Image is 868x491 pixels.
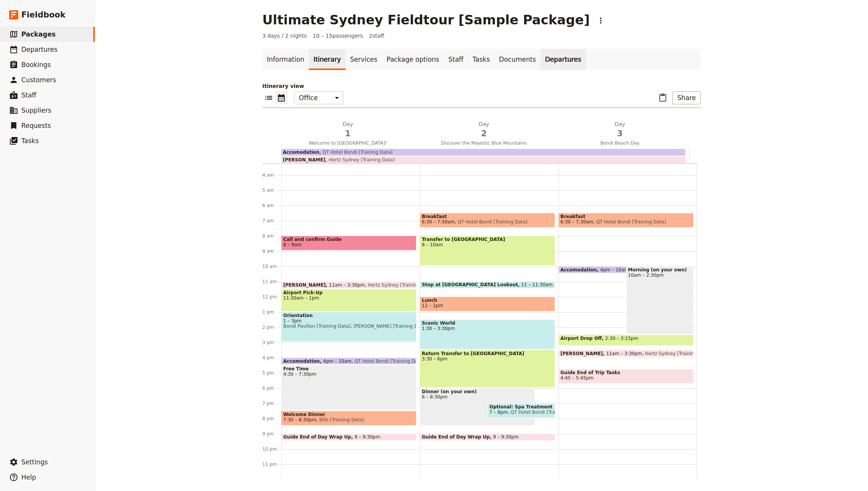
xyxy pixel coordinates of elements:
[541,49,586,70] a: Departures
[600,267,629,272] span: 4pm – 10am
[495,49,541,70] a: Documents
[554,140,686,146] span: Bondi Beach Day
[262,370,281,376] div: 5 pm
[283,313,415,318] span: Orientation
[444,49,468,70] a: Staff
[325,157,395,163] span: Hertz Sydney [Training Data]
[262,248,281,254] div: 9 am
[558,369,694,384] div: Guide End of Trip Tasks4:45 – 5:45pm
[420,350,555,387] div: Return Transfer to [GEOGRAPHIC_DATA]3:30 – 6pm
[422,298,553,303] span: Lunch
[281,434,416,441] div: Guide End of Day Wrap Up9 – 9:30pm
[422,389,533,394] span: Dinner (on your own)
[420,213,555,228] div: Breakfast6:30 – 7:30amQT Hotel Bondi [Training Data]
[560,375,594,381] span: 4:45 – 5:45pm
[281,120,417,148] button: Day1Welcome to [GEOGRAPHIC_DATA]!
[594,14,607,27] button: Actions
[422,219,455,225] span: 6:30 – 7:30am
[558,266,673,273] div: Accomodation4pm – 10amQT Hotel Bondi [Training Data]
[21,107,51,114] span: Suppliers
[365,282,434,287] span: Hertz Sydney [Training Data]
[281,140,414,146] span: Welcome to [GEOGRAPHIC_DATA]!
[557,128,683,139] span: 3
[262,324,281,330] div: 2 pm
[283,417,316,422] span: 7:30 – 8:30pm
[281,236,416,250] div: Call and confirm Guide8 – 9am
[316,417,364,422] span: Bills [Training Data]
[557,120,683,139] h2: Day
[283,150,319,155] span: Accomodation
[262,446,281,452] div: 10 pm
[262,91,275,104] button: List view
[420,120,547,139] h2: Day
[281,156,685,163] div: [PERSON_NAME]Hertz Sydney [Training Data]
[369,32,384,40] span: 2 staff
[283,295,415,301] span: 11:30am – 1pm
[21,9,65,21] span: Fieldbook
[626,266,694,334] div: Morning (on your own)10am – 2:30pm
[281,411,416,426] div: Welcome Dinner7:30 – 8:30pmBills [Training Data]
[262,172,281,178] div: 4 am
[262,385,281,391] div: 6 pm
[329,282,365,287] span: 11am – 3:30pm
[283,318,415,324] span: 1 – 3pm
[422,356,553,362] span: 3:30 – 6pm
[560,351,606,356] span: [PERSON_NAME]
[558,350,694,357] div: [PERSON_NAME]11am – 3:30pmHertz Sydney [Training Data]
[560,219,594,225] span: 6:30 – 7:30am
[21,458,48,466] span: Settings
[508,410,581,415] span: QT Hotel Bondi [Training Data]
[21,122,51,129] span: Requests
[488,403,555,418] div: Optional: Spa Treatment7 – 8pmQT Hotel Bondi [Training Data]
[262,187,281,193] div: 5 am
[351,359,424,363] span: QT Hotel Bondi [Training Data]
[262,82,701,90] p: Itinerary view
[628,267,692,273] span: Morning (on your own)
[281,289,416,311] div: Airport Pick-Up11:30am – 1pm
[21,30,56,38] span: Packages
[490,404,554,410] span: Optional: Spa Treatment
[422,303,443,308] span: 12 – 1pm
[262,202,281,209] div: 6 am
[560,370,692,375] span: Guide End of Trip Tasks
[283,371,415,377] span: 4:30 – 7:30pm
[420,128,547,139] span: 2
[21,46,57,53] span: Departures
[422,242,553,247] span: 8 – 10am
[281,365,416,410] div: Free Time4:30 – 7:30pm
[283,290,415,295] span: Airport Pick-Up
[281,357,416,365] div: Accomodation4pm – 10amQT Hotel Bondi [Training Data]
[21,91,37,99] span: Staff
[554,120,689,148] button: Day3Bondi Beach Day
[283,412,415,417] span: Welcome Dinner
[262,233,281,239] div: 8 am
[262,340,281,346] div: 3 pm
[262,416,281,422] div: 8 pm
[521,282,553,287] span: 11 – 11:30am
[323,359,352,363] span: 4pm – 10am
[642,351,711,356] span: Hertz Sydney [Training Data]
[455,219,528,225] span: QT Hotel Bondi [Training Data]
[422,237,553,242] span: Transfer to [GEOGRAPHIC_DATA]
[417,140,550,146] span: Discover the Majestic Blue Mountains
[420,319,555,349] div: Scenic World1:30 – 3:30pm
[21,137,39,145] span: Tasks
[262,400,281,407] div: 7 pm
[283,242,302,247] span: 8 – 9am
[422,282,521,287] span: Stop at [GEOGRAPHIC_DATA] Lookout
[490,410,508,415] span: 7 – 8pm
[628,273,692,278] span: 10am – 2:30pm
[420,434,555,441] div: Guide End of Day Wrap Up9 – 9:30pm
[281,312,416,342] div: Orientation1 – 3pmBondi Pavilion [Training Data], [PERSON_NAME] [Training Data]
[262,431,281,437] div: 9 pm
[422,351,553,356] span: Return Transfer to [GEOGRAPHIC_DATA]
[594,219,666,225] span: QT Hotel Bondi [Training Data]
[420,297,555,311] div: Lunch12 – 1pm
[283,157,325,163] span: [PERSON_NAME]
[560,214,692,219] span: Breakfast
[262,263,281,269] div: 10 am
[420,236,555,266] div: Transfer to [GEOGRAPHIC_DATA]8 – 10am
[21,473,36,481] span: Help
[468,49,495,70] a: Tasks
[422,434,493,440] span: Guide End of Day Wrap Up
